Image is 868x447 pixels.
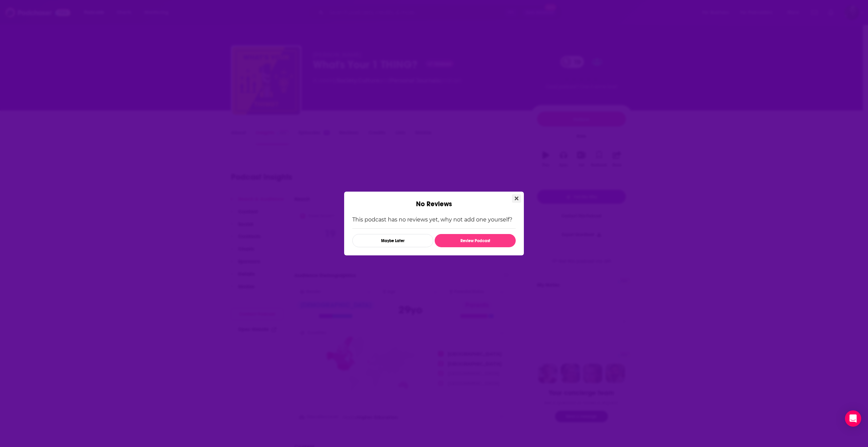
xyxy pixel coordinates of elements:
[352,216,516,223] p: This podcast has no reviews yet, why not add one yourself?
[352,234,433,247] button: Maybe Later
[344,192,524,208] div: No Reviews
[845,410,861,427] div: Open Intercom Messenger
[512,194,521,203] button: Close
[435,234,516,247] button: Review Podcast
